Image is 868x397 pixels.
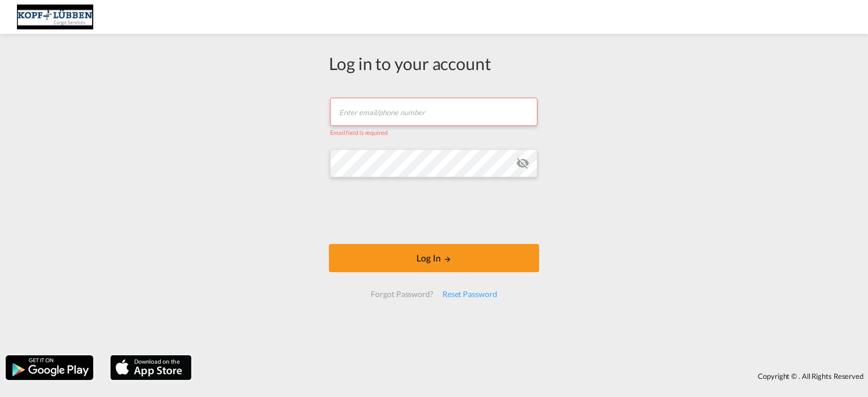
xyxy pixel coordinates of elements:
img: 25cf3bb0aafc11ee9c4fdbd399af7748.JPG [17,5,93,30]
img: apple.png [109,354,193,381]
input: Enter email/phone number [330,98,537,126]
div: Copyright © . All Rights Reserved [197,367,868,386]
img: google.png [5,354,94,381]
button: LOGIN [329,244,539,272]
iframe: reCAPTCHA [348,189,520,233]
div: Log in to your account [329,51,539,75]
md-icon: icon-eye-off [516,156,530,170]
span: Email field is required [330,129,388,136]
div: Forgot Password? [366,284,437,304]
div: Reset Password [438,284,502,304]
